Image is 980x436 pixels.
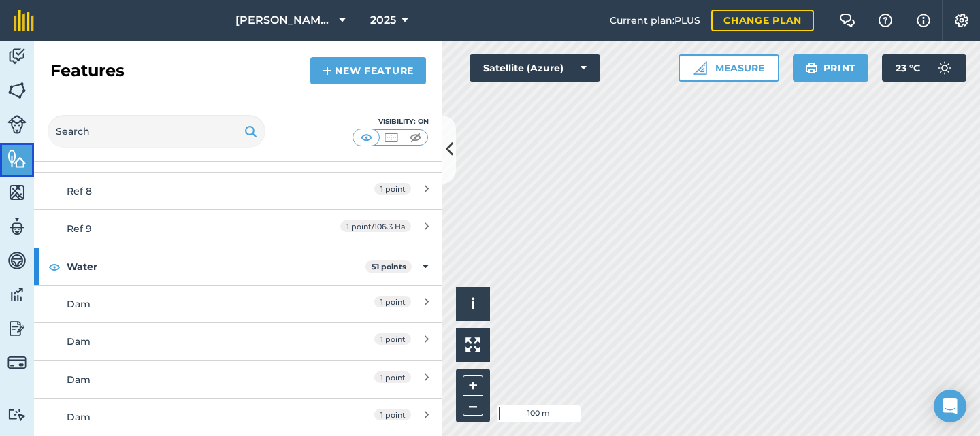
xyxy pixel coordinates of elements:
a: Change plan [711,10,814,31]
span: 1 point [374,333,411,345]
span: i [471,295,475,312]
a: Dam1 point [34,285,442,322]
img: svg+xml;base64,PD94bWwgdmVyc2lvbj0iMS4wIiBlbmNvZGluZz0idXRmLTgiPz4KPCEtLSBHZW5lcmF0b3I6IEFkb2JlIE... [7,115,27,134]
button: Satellite (Azure) [470,54,600,82]
span: 1 point / 106.3 Ha [340,220,411,232]
img: svg+xml;base64,PHN2ZyB4bWxucz0iaHR0cDovL3d3dy53My5vcmcvMjAwMC9zdmciIHdpZHRoPSI1NiIgaGVpZ2h0PSI2MC... [7,182,27,203]
button: Print [793,54,869,82]
input: Search [48,115,265,148]
a: Dam1 point [34,360,442,398]
strong: Water [67,248,365,285]
img: svg+xml;base64,PD94bWwgdmVyc2lvbj0iMS4wIiBlbmNvZGluZz0idXRmLTgiPz4KPCEtLSBHZW5lcmF0b3I6IEFkb2JlIE... [7,216,27,237]
div: Dam [67,297,308,312]
img: svg+xml;base64,PD94bWwgdmVyc2lvbj0iMS4wIiBlbmNvZGluZz0idXRmLTgiPz4KPCEtLSBHZW5lcmF0b3I6IEFkb2JlIE... [931,54,958,82]
img: Ruler icon [693,61,707,75]
div: Open Intercom Messenger [934,390,966,422]
img: svg+xml;base64,PHN2ZyB4bWxucz0iaHR0cDovL3d3dy53My5vcmcvMjAwMC9zdmciIHdpZHRoPSIxOSIgaGVpZ2h0PSIyNC... [805,60,818,76]
img: svg+xml;base64,PHN2ZyB4bWxucz0iaHR0cDovL3d3dy53My5vcmcvMjAwMC9zdmciIHdpZHRoPSI1MCIgaGVpZ2h0PSI0MC... [382,131,399,144]
img: svg+xml;base64,PD94bWwgdmVyc2lvbj0iMS4wIiBlbmNvZGluZz0idXRmLTgiPz4KPCEtLSBHZW5lcmF0b3I6IEFkb2JlIE... [7,318,27,339]
a: Ref 91 point/106.3 Ha [34,209,442,247]
img: svg+xml;base64,PHN2ZyB4bWxucz0iaHR0cDovL3d3dy53My5vcmcvMjAwMC9zdmciIHdpZHRoPSIxOCIgaGVpZ2h0PSIyNC... [48,258,61,275]
button: 23 °C [882,54,966,82]
div: Water51 points [34,248,442,285]
img: svg+xml;base64,PD94bWwgdmVyc2lvbj0iMS4wIiBlbmNvZGluZz0idXRmLTgiPz4KPCEtLSBHZW5lcmF0b3I6IEFkb2JlIE... [7,46,27,67]
span: 1 point [374,296,411,307]
img: svg+xml;base64,PD94bWwgdmVyc2lvbj0iMS4wIiBlbmNvZGluZz0idXRmLTgiPz4KPCEtLSBHZW5lcmF0b3I6IEFkb2JlIE... [7,408,27,421]
a: New feature [310,57,426,84]
img: svg+xml;base64,PD94bWwgdmVyc2lvbj0iMS4wIiBlbmNvZGluZz0idXRmLTgiPz4KPCEtLSBHZW5lcmF0b3I6IEFkb2JlIE... [7,250,27,271]
img: fieldmargin Logo [14,10,34,31]
img: A question mark icon [877,14,894,27]
strong: 51 points [372,262,406,271]
img: svg+xml;base64,PHN2ZyB4bWxucz0iaHR0cDovL3d3dy53My5vcmcvMjAwMC9zdmciIHdpZHRoPSIxNCIgaGVpZ2h0PSIyNC... [323,63,332,79]
img: svg+xml;base64,PHN2ZyB4bWxucz0iaHR0cDovL3d3dy53My5vcmcvMjAwMC9zdmciIHdpZHRoPSI1MCIgaGVpZ2h0PSI0MC... [407,131,424,144]
div: Dam [67,334,308,349]
img: svg+xml;base64,PHN2ZyB4bWxucz0iaHR0cDovL3d3dy53My5vcmcvMjAwMC9zdmciIHdpZHRoPSI1NiIgaGVpZ2h0PSI2MC... [7,80,27,101]
a: Dam1 point [34,322,442,360]
button: + [463,375,483,396]
span: [PERSON_NAME] Farms [235,12,333,29]
img: svg+xml;base64,PD94bWwgdmVyc2lvbj0iMS4wIiBlbmNvZGluZz0idXRmLTgiPz4KPCEtLSBHZW5lcmF0b3I6IEFkb2JlIE... [7,353,27,372]
button: i [456,287,490,321]
img: A cog icon [953,14,970,27]
a: Dam1 point [34,398,442,435]
div: Ref 8 [67,184,308,199]
div: Ref 9 [67,221,308,236]
div: Visibility: On [353,116,429,127]
img: svg+xml;base64,PHN2ZyB4bWxucz0iaHR0cDovL3d3dy53My5vcmcvMjAwMC9zdmciIHdpZHRoPSI1NiIgaGVpZ2h0PSI2MC... [7,148,27,169]
span: 23 ° C [896,54,920,82]
span: 1 point [374,183,411,195]
div: Dam [67,409,308,424]
button: – [463,396,483,416]
a: Ref 81 point [34,172,442,209]
img: Four arrows, one pointing top left, one top right, one bottom right and the last bottom left [465,337,480,352]
div: Dam [67,372,308,387]
span: Current plan : PLUS [610,13,700,28]
span: 1 point [374,409,411,420]
img: svg+xml;base64,PHN2ZyB4bWxucz0iaHR0cDovL3d3dy53My5vcmcvMjAwMC9zdmciIHdpZHRoPSIxOSIgaGVpZ2h0PSIyNC... [244,123,257,139]
h2: Features [50,60,125,82]
img: svg+xml;base64,PD94bWwgdmVyc2lvbj0iMS4wIiBlbmNvZGluZz0idXRmLTgiPz4KPCEtLSBHZW5lcmF0b3I6IEFkb2JlIE... [7,284,27,305]
span: 1 point [374,371,411,383]
img: Two speech bubbles overlapping with the left bubble in the forefront [839,14,855,27]
span: 2025 [370,12,396,29]
img: svg+xml;base64,PHN2ZyB4bWxucz0iaHR0cDovL3d3dy53My5vcmcvMjAwMC9zdmciIHdpZHRoPSI1MCIgaGVpZ2h0PSI0MC... [358,131,375,144]
img: svg+xml;base64,PHN2ZyB4bWxucz0iaHR0cDovL3d3dy53My5vcmcvMjAwMC9zdmciIHdpZHRoPSIxNyIgaGVpZ2h0PSIxNy... [917,12,930,29]
button: Measure [679,54,779,82]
